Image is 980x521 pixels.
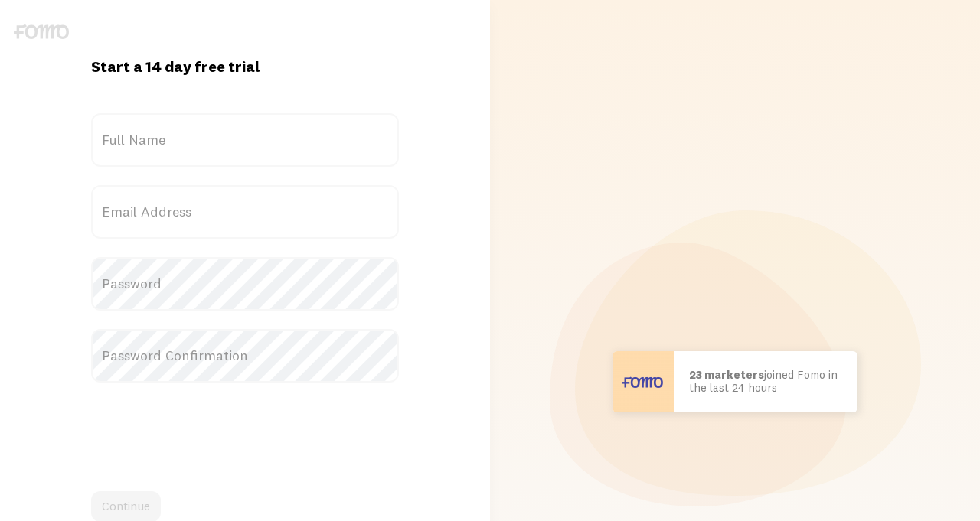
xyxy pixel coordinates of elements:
b: 23 marketers [689,367,764,382]
label: Email Address [91,185,400,239]
img: User avatar [612,351,674,412]
iframe: reCAPTCHA [91,401,324,461]
h1: Start a 14 day free trial [91,57,400,77]
label: Password [91,257,400,311]
label: Password Confirmation [91,329,400,383]
label: Full Name [91,113,400,167]
img: fomo-logo-gray-b99e0e8ada9f9040e2984d0d95b3b12da0074ffd48d1e5cb62ac37fc77b0b268.svg [14,24,69,39]
p: joined Fomo in the last 24 hours [689,369,842,394]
